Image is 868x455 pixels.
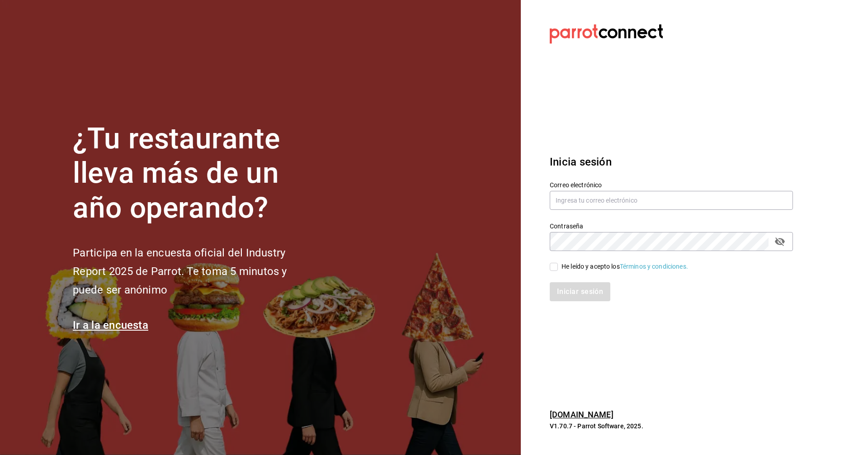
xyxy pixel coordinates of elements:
h1: ¿Tu restaurante lleva más de un año operando? [73,122,317,226]
h2: Participa en la encuesta oficial del Industry Report 2025 de Parrot. Te toma 5 minutos y puede se... [73,244,317,299]
a: [DOMAIN_NAME] [550,410,613,419]
label: Contraseña [550,223,793,229]
p: V1.70.7 - Parrot Software, 2025. [550,422,793,431]
button: passwordField [772,234,788,249]
label: Correo electrónico [550,181,793,188]
div: He leído y acepto los [561,262,688,271]
input: Ingresa tu correo electrónico [550,191,793,210]
a: Términos y condiciones. [620,263,688,270]
a: Ir a la encuesta [73,319,148,332]
h3: Inicia sesión [550,154,793,170]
